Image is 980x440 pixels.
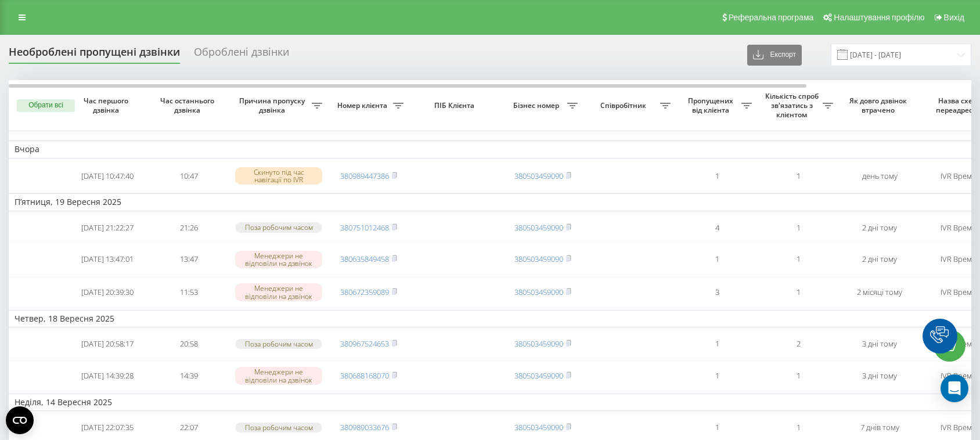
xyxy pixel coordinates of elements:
[235,251,322,268] div: Менеджери не відповіли на дзвінок
[334,101,393,110] span: Номер клієнта
[839,244,920,275] td: 2 дні тому
[76,96,139,114] span: Час першого дзвінка
[514,338,563,349] a: 380503459090
[340,338,389,349] a: 380967524653
[194,46,289,64] div: Оброблені дзвінки
[67,330,148,358] td: [DATE] 20:58:17
[514,287,563,297] a: 380503459090
[676,330,758,358] td: 1
[676,161,758,192] td: 1
[235,167,322,185] div: Скинуто під час навігації по IVR
[340,422,389,432] a: 380989033676
[589,101,660,110] span: Співробітник
[235,96,312,114] span: Причина пропуску дзвінка
[148,244,229,275] td: 13:47
[508,101,567,110] span: Бізнес номер
[235,283,322,301] div: Менеджери не відповіли на дзвінок
[747,45,802,66] button: Експорт
[67,277,148,308] td: [DATE] 20:39:30
[848,96,911,114] span: Як довго дзвінок втрачено
[67,244,148,275] td: [DATE] 13:47:01
[839,330,920,358] td: 3 дні тому
[676,360,758,391] td: 1
[148,330,229,358] td: 20:58
[941,374,968,402] div: Open Intercom Messenger
[839,360,920,391] td: 3 дні тому
[67,360,148,391] td: [DATE] 14:39:28
[676,277,758,308] td: 3
[758,161,839,192] td: 1
[758,360,839,391] td: 1
[676,214,758,242] td: 4
[514,370,563,381] a: 380503459090
[6,406,34,434] button: Open CMP widget
[340,370,389,381] a: 380688168070
[148,214,229,242] td: 21:26
[514,254,563,264] a: 380503459090
[235,222,322,232] div: Поза робочим часом
[340,171,389,181] a: 380989447386
[148,360,229,391] td: 14:39
[235,367,322,384] div: Менеджери не відповіли на дзвінок
[514,422,563,432] a: 380503459090
[148,161,229,192] td: 10:47
[340,254,389,264] a: 380635849458
[758,330,839,358] td: 2
[682,96,741,114] span: Пропущених від клієнта
[9,46,180,64] div: Необроблені пропущені дзвінки
[235,423,322,432] div: Поза робочим часом
[340,287,389,297] a: 380672359089
[17,99,75,112] button: Обрати всі
[729,13,814,22] span: Реферальна програма
[67,161,148,192] td: [DATE] 10:47:40
[235,339,322,349] div: Поза робочим часом
[758,214,839,242] td: 1
[839,214,920,242] td: 2 дні тому
[758,277,839,308] td: 1
[419,101,492,110] span: ПІБ Клієнта
[148,277,229,308] td: 11:53
[157,96,220,114] span: Час останнього дзвінка
[340,222,389,233] a: 380751012468
[763,92,823,119] span: Кількість спроб зв'язатись з клієнтом
[758,244,839,275] td: 1
[514,171,563,181] a: 380503459090
[676,244,758,275] td: 1
[839,161,920,192] td: день тому
[944,13,964,22] span: Вихід
[514,222,563,233] a: 380503459090
[834,13,924,22] span: Налаштування профілю
[839,277,920,308] td: 2 місяці тому
[67,214,148,242] td: [DATE] 21:22:27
